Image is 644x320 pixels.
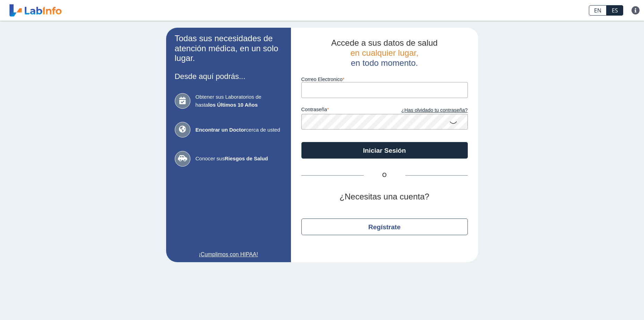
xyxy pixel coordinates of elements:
a: EN [589,5,607,16]
h2: ¿Necesitas una cuenta? [301,192,468,202]
h2: Todas sus necesidades de atención médica, en un solo lugar. [175,34,282,63]
a: ES [607,5,623,16]
label: Correo Electronico [301,77,468,82]
h3: Desde aquí podrás... [175,72,282,81]
span: Accede a sus datos de salud [331,38,438,47]
b: Encontrar un Doctor [196,127,246,133]
span: O [364,171,405,179]
b: los Últimos 10 Años [208,102,258,108]
a: ¿Has olvidado tu contraseña? [385,107,468,114]
b: Riesgos de Salud [225,155,268,161]
span: cerca de usted [196,126,282,134]
span: en cualquier lugar, [350,48,418,57]
button: Regístrate [301,219,468,235]
button: Iniciar Sesión [301,142,468,159]
a: ¡Cumplimos con HIPAA! [175,250,282,259]
label: contraseña [301,107,385,114]
span: Conocer sus [196,155,282,163]
span: en todo momento. [351,58,418,68]
span: Obtener sus Laboratorios de hasta [196,93,282,109]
